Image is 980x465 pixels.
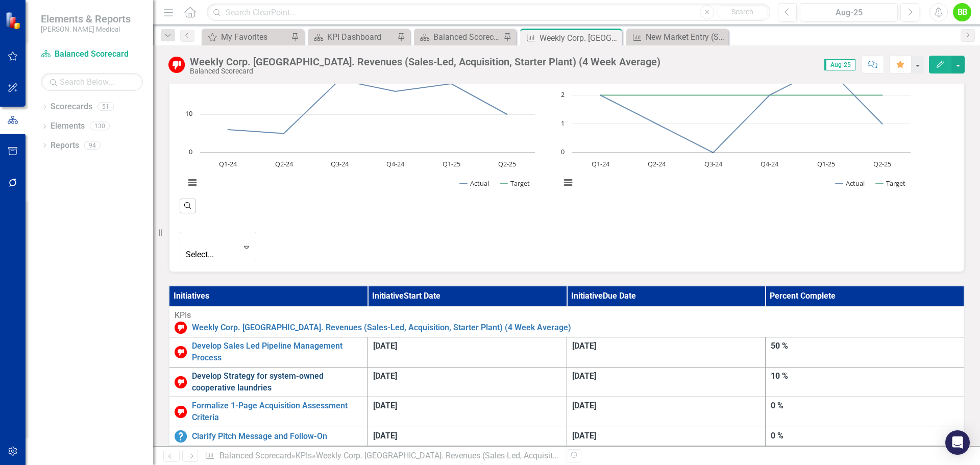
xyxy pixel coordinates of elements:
[629,31,726,43] a: New Market Entry (Sales-Led, Acquisition, Starter Plant) (Within Last 12 Months)
[771,400,959,412] div: 0 %
[190,67,660,75] div: Balanced Scorecard
[169,427,368,446] td: Double-Click to Edit Right Click for Context Menu
[500,179,530,188] button: Show Target
[175,346,187,358] img: Below Target
[368,427,567,446] td: Double-Click to Edit
[175,322,187,334] img: Below Target
[275,159,293,168] text: Q2-24
[766,337,965,368] td: Double-Click to Edit
[817,159,835,168] text: Q1-25
[555,33,916,199] div: Chart. Highcharts interactive chart.
[561,118,565,128] text: 1
[646,31,726,43] div: New Market Entry (Sales-Led, Acquisition, Starter Plant) (Within Last 12 Months)
[572,371,596,381] span: [DATE]
[192,371,362,394] a: Develop Strategy for system-owned cooperative laundries
[221,31,288,43] div: My Favorites
[766,397,965,427] td: Double-Click to Edit
[175,406,187,418] img: Below Target
[443,159,460,168] text: Q1-25
[192,340,362,364] a: Develop Sales Led Pipeline Management Process
[175,310,959,322] div: KPIs
[185,176,200,190] button: View chart menu, Chart
[460,179,489,188] button: Show Actual
[771,430,959,442] div: 0 %
[498,159,516,168] text: Q2-25
[84,141,101,150] div: 94
[368,337,567,368] td: Double-Click to Edit
[41,13,131,25] span: Elements & Reports
[175,376,187,388] img: Below Target
[192,322,959,334] a: Weekly Corp. [GEOGRAPHIC_DATA]. Revenues (Sales-Led, Acquisition, Starter Plant) (4 Week Average)
[373,431,397,440] span: [DATE]
[219,451,291,460] a: Balanced Scorecard
[205,450,559,462] div: » »
[368,397,567,427] td: Double-Click to Edit
[51,101,92,113] a: Scorecards
[41,48,143,60] a: Balanced Scorecard
[185,109,192,118] text: 10
[169,367,368,397] td: Double-Click to Edit Right Click for Context Menu
[704,159,723,168] text: Q3-24
[876,179,906,188] button: Show Target
[296,451,312,460] a: KPIs
[416,31,501,43] a: Balanced Scorecard Welcome Page
[204,31,288,43] a: My Favorites
[572,401,596,410] span: [DATE]
[51,140,79,152] a: Reports
[599,93,885,97] g: Target, line 2 of 2 with 6 data points.
[555,33,916,199] svg: Interactive chart
[327,31,395,43] div: KPI Dashboard
[592,159,610,168] text: Q1-24
[953,3,971,21] button: BB
[169,397,368,427] td: Double-Click to Edit Right Click for Context Menu
[561,90,565,99] text: 2
[800,3,898,21] button: Aug-25
[567,337,766,368] td: Double-Click to Edit
[561,176,575,190] button: View chart menu, Chart
[567,367,766,397] td: Double-Click to Edit
[190,56,660,67] div: Weekly Corp. [GEOGRAPHIC_DATA]. Revenues (Sales-Led, Acquisition, Starter Plant) (4 Week Average)
[310,31,395,43] a: KPI Dashboard
[192,400,362,424] a: Formalize 1-Page Acquisition Assessment Criteria
[717,5,768,19] button: Search
[771,371,959,382] div: 10 %
[771,340,959,352] div: 50 %
[51,120,85,132] a: Elements
[567,427,766,446] td: Double-Click to Edit
[373,401,397,410] span: [DATE]
[873,159,891,168] text: Q2-25
[5,12,23,30] img: ClearPoint Strategy
[572,341,596,351] span: [DATE]
[648,159,666,168] text: Q2-24
[567,397,766,427] td: Double-Click to Edit
[766,427,965,446] td: Double-Click to Edit
[331,159,349,168] text: Q3-24
[572,431,596,440] span: [DATE]
[168,57,185,73] img: Below Target
[824,59,855,70] span: Aug-25
[189,147,192,156] text: 0
[561,147,565,156] text: 0
[169,337,368,368] td: Double-Click to Edit Right Click for Context Menu
[186,249,224,261] div: Select...
[41,25,131,33] small: [PERSON_NAME] Medical
[316,451,680,460] div: Weekly Corp. [GEOGRAPHIC_DATA]. Revenues (Sales-Led, Acquisition, Starter Plant) (4 Week Average)
[540,32,620,44] div: Weekly Corp. [GEOGRAPHIC_DATA]. Revenues (Sales-Led, Acquisition, Starter Plant) (4 Week Average)
[945,430,970,455] div: Open Intercom Messenger
[90,122,110,131] div: 130
[836,179,865,188] button: Show Actual
[761,159,779,168] text: Q4-24
[731,8,753,16] span: Search
[219,159,237,168] text: Q1-24
[169,307,964,337] td: Double-Click to Edit Right Click for Context Menu
[386,159,405,168] text: Q4-24
[180,33,540,199] svg: Interactive chart
[192,431,362,443] a: Clarify Pitch Message and Follow-On
[207,4,770,21] input: Search ClearPoint...
[175,430,187,443] img: No Information
[433,31,501,43] div: Balanced Scorecard Welcome Page
[180,33,540,199] div: Chart. Highcharts interactive chart.
[373,341,397,351] span: [DATE]
[766,367,965,397] td: Double-Click to Edit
